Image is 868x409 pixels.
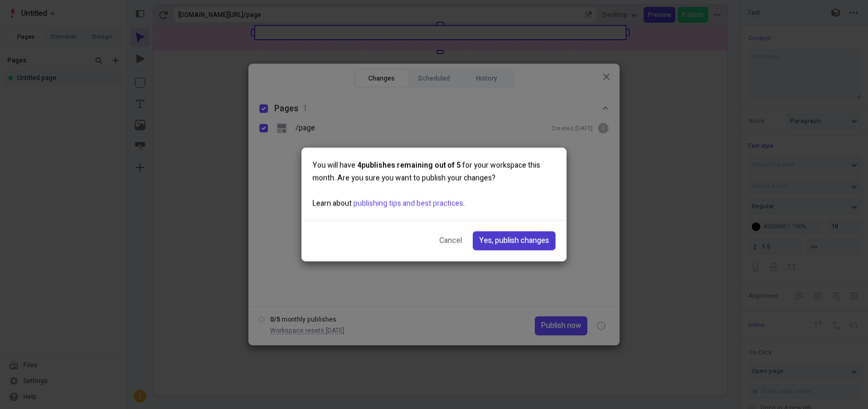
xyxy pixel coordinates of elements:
span: 4 publishes remaining out of 5 [357,160,461,171]
span: Yes, publish changes [479,235,549,247]
button: Cancel [433,232,468,251]
button: Yes, publish changes [473,232,555,251]
a: publishing tips and best practices [353,198,463,209]
span: Cancel [439,235,462,247]
span: You will have for your workspace this month. Are you sure you want to publish your changes? Learn... [313,160,540,209]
